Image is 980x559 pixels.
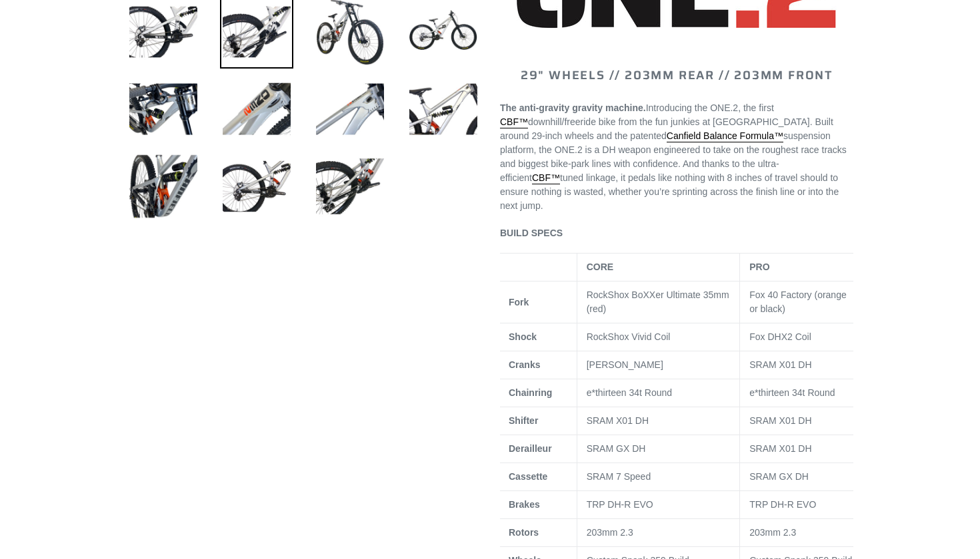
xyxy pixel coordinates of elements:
a: CBF™ [500,116,528,128]
span: [PERSON_NAME] [587,359,663,370]
img: Load image into Gallery viewer, ONE.2 DH - Complete Bike [313,73,387,146]
span: RockShox BoXXer Ultimate 35mm (red) [587,289,729,314]
img: Load image into Gallery viewer, ONE.2 DH - Complete Bike [127,73,200,146]
span: Introducing the ONE.2, the first downhill/freeride bike from the fun junkies at [GEOGRAPHIC_DATA]... [500,102,847,211]
b: Derailleur [509,443,552,454]
span: BUILD SPECS [500,228,563,238]
strong: The anti-gravity gravity machine. [500,102,646,113]
b: Shifter [509,415,538,426]
span: RockShox Vivid Coil [587,331,671,342]
span: SRAM X01 DH [749,415,811,426]
span: e*thirteen 34t Round [587,387,672,398]
strong: CORE [587,262,613,272]
span: Fox 40 Factory (orange or black) [749,289,847,314]
span: SRAM X01 DH [749,359,811,370]
strong: PRO [749,262,769,272]
img: Load image into Gallery viewer, ONE.2 DH - Complete Bike [313,150,387,223]
td: TRP DH-R EVO [577,491,740,519]
b: Chainring [509,387,552,398]
span: SRAM X01 DH [749,443,811,454]
img: Load image into Gallery viewer, ONE.2 DH - Complete Bike [407,73,480,146]
b: Fork [509,297,529,307]
span: e*thirteen 34t Round [749,387,835,398]
b: Shock [509,331,537,342]
img: Load image into Gallery viewer, ONE.2 DH - Complete Bike [127,150,200,223]
span: 203mm 2.3 [749,527,796,538]
img: Load image into Gallery viewer, ONE.2 DH - Complete Bike [220,73,293,146]
a: Canfield Balance Formula™ [667,130,783,142]
p: Fox DHX2 Coil [749,330,855,344]
span: SRAM 7 Speed [587,471,651,482]
td: TRP DH-R EVO [740,491,865,519]
b: Rotors [509,527,539,538]
img: Load image into Gallery viewer, ONE.2 DH - Complete Bike [220,150,293,223]
span: SRAM GX DH [749,471,809,482]
span: SRAM X01 DH [587,415,649,426]
b: Brakes [509,499,540,510]
a: CBF™ [532,172,560,184]
td: 203mm 2.3 [577,519,740,547]
b: Cranks [509,359,540,370]
span: SRAM GX DH [587,443,646,454]
span: 29" WHEELS // 203MM REAR // 203MM FRONT [521,66,833,85]
b: Cassette [509,471,547,482]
